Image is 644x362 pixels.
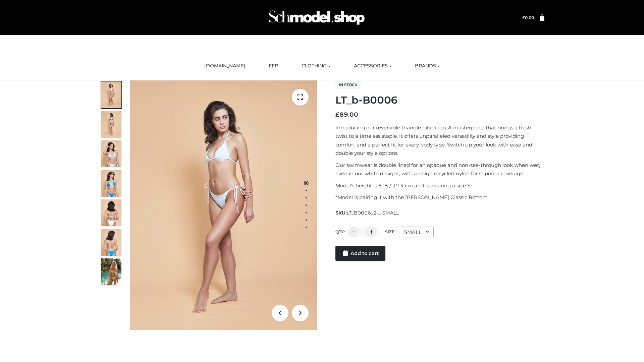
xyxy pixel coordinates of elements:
span: £ [522,15,525,20]
p: *Model is pairing it with the [PERSON_NAME] Classic Bottom [335,193,544,202]
span: SKU: [335,209,399,217]
label: Size: [385,229,395,234]
bdi: 89.00 [335,111,358,118]
a: CLOTHING [297,59,335,73]
img: ArielClassicBikiniTop_CloudNine_AzureSky_OW114ECO_4-scaled.jpg [101,170,121,197]
span: £ [335,111,339,118]
p: Our swimwear is double lined for an opaque and non-see-through look when wet, even in our white d... [335,161,544,178]
a: £0.00 [522,15,534,20]
span: LT_B0006_2-_-SMALL [346,210,399,216]
div: SMALL [399,227,434,238]
label: QTY: [335,229,345,234]
h1: LT_b-B0006 [335,94,544,106]
a: [DOMAIN_NAME] [199,59,250,73]
img: ArielClassicBikiniTop_CloudNine_AzureSky_OW114ECO_1 [130,80,317,330]
img: ArielClassicBikiniTop_CloudNine_AzureSky_OW114ECO_8-scaled.jpg [101,229,121,256]
img: ArielClassicBikiniTop_CloudNine_AzureSky_OW114ECO_3-scaled.jpg [101,140,121,167]
span: In stock [335,81,361,89]
img: Arieltop_CloudNine_AzureSky2.jpg [101,258,121,285]
p: Introducing our reversible triangle bikini top. A masterpiece that brings a fresh twist to a time... [335,123,544,158]
img: ArielClassicBikiniTop_CloudNine_AzureSky_OW114ECO_1-scaled.jpg [101,81,121,108]
p: Model’s height is 5 ‘8 / 173 cm and is wearing a size S. [335,181,544,190]
bdi: 0.00 [522,15,534,20]
img: ArielClassicBikiniTop_CloudNine_AzureSky_OW114ECO_2-scaled.jpg [101,111,121,138]
a: BRANDS [410,59,445,73]
a: Add to cart [335,246,385,261]
a: ACCESSORIES [349,59,396,73]
img: Schmodel Admin 964 [266,4,367,31]
img: ArielClassicBikiniTop_CloudNine_AzureSky_OW114ECO_7-scaled.jpg [101,199,121,226]
a: FFP [264,59,283,73]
